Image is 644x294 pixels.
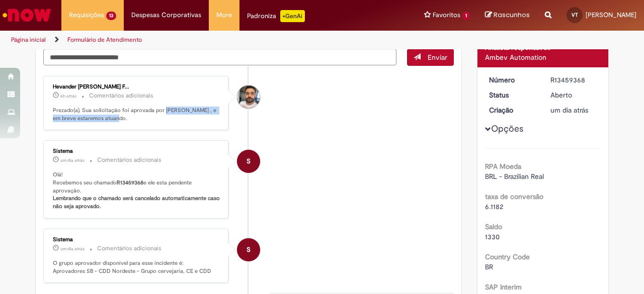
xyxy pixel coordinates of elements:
b: RPA Moeda [485,162,521,171]
span: 6.1182 [485,202,503,211]
span: S [247,238,251,262]
p: Olá! Recebemos seu chamado e ele esta pendente aprovação. [53,171,220,211]
span: 1 [462,12,470,20]
div: Hevander Claudemberger De Oliveira Freitas [237,85,260,109]
b: SAP Interim [485,282,522,291]
span: um dia atrás [550,106,588,115]
div: Padroniza [247,10,305,22]
span: Requisições [69,10,104,20]
button: Enviar [407,49,454,66]
span: Enviar [428,53,447,62]
b: Country Code [485,252,530,261]
a: Formulário de Atendimento [67,36,142,44]
time: 28/08/2025 17:00:15 [60,157,85,163]
span: BRL - Brazilian Real [485,172,544,181]
time: 28/08/2025 17:00:03 [550,106,588,115]
b: Lembrando que o chamado será cancelado automaticamente caso não seja aprovado. [53,194,221,210]
p: +GenAi [280,10,305,22]
span: um dia atrás [60,157,85,163]
p: O grupo aprovador disponível para esse incidente é: Aprovadores SB - CDD Nordeste - Grupo cerveja... [53,259,220,275]
a: Rascunhos [485,11,530,20]
dt: Número [481,75,543,85]
div: Sistema [53,237,220,243]
span: BR [485,262,493,271]
span: Rascunhos [494,10,530,20]
div: 28/08/2025 17:00:03 [550,105,597,115]
span: Favoritos [433,10,460,20]
small: Comentários adicionais [97,244,162,253]
span: S [247,149,251,173]
span: 13 [106,12,116,20]
dt: Status [481,90,543,100]
div: Sistema [53,148,220,154]
div: Ambev Automation [485,52,601,62]
b: Saldo [485,222,502,231]
time: 28/08/2025 17:00:11 [60,246,85,252]
dt: Criação [481,105,543,115]
span: VT [572,12,578,18]
span: 1330 [485,232,500,241]
div: System [237,238,260,261]
a: Página inicial [11,36,46,44]
textarea: Digite sua mensagem aqui... [43,49,396,65]
small: Comentários adicionais [97,156,162,164]
span: 6h atrás [60,93,76,99]
b: taxa de conversão [485,192,543,201]
div: System [237,150,260,173]
img: ServiceNow [1,5,53,25]
span: More [216,10,232,20]
div: R13459368 [550,75,597,85]
span: um dia atrás [60,246,85,252]
p: Prezado(a), Sua solicitação foi aprovada por [PERSON_NAME] , e em breve estaremos atuando. [53,107,220,122]
div: Aberto [550,90,597,100]
b: R13459368 [117,179,143,186]
span: Despesas Corporativas [131,10,201,20]
ul: Trilhas de página [8,31,422,49]
span: [PERSON_NAME] [586,11,636,19]
div: Hevander [PERSON_NAME] F... [53,84,220,90]
small: Comentários adicionais [89,91,153,100]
